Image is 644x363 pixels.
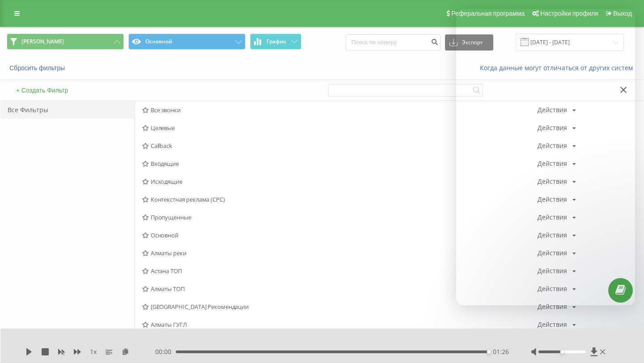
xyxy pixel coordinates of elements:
[21,38,64,45] span: [PERSON_NAME]
[142,107,538,113] span: Все звонки
[267,38,286,45] span: График
[7,64,69,72] button: Сбросить фильтры
[90,347,97,356] span: 1 x
[142,250,538,256] span: Алматы реки
[142,125,538,131] span: Целевые
[493,347,509,356] span: 01:26
[560,350,564,354] div: Accessibility label
[142,143,538,149] span: Callback
[142,268,538,274] span: Астана ТОП
[142,232,538,238] span: Основной
[7,34,124,50] button: [PERSON_NAME]
[445,34,493,51] button: Экспорт
[13,86,71,94] button: + Создать Фильтр
[456,9,635,305] iframe: Intercom live chat
[346,34,441,51] input: Поиск по номеру
[451,10,525,17] span: Реферальная программа
[142,178,538,185] span: Исходящие
[142,214,538,220] span: Пропущенные
[142,160,538,167] span: Входящие
[250,34,301,50] button: График
[614,312,635,334] iframe: Intercom live chat
[538,304,567,310] div: Действия
[0,101,135,119] div: Все Фильтры
[142,286,538,292] span: Алматы ТОП
[538,321,567,328] div: Действия
[155,347,176,356] span: 00:00
[128,34,246,50] button: Основной
[142,196,538,203] span: Контекстная реклама (CPC)
[142,304,538,310] span: [GEOGRAPHIC_DATA] Рекомендации
[487,350,491,354] div: Accessibility label
[142,321,538,328] span: Алматы ГУГЛ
